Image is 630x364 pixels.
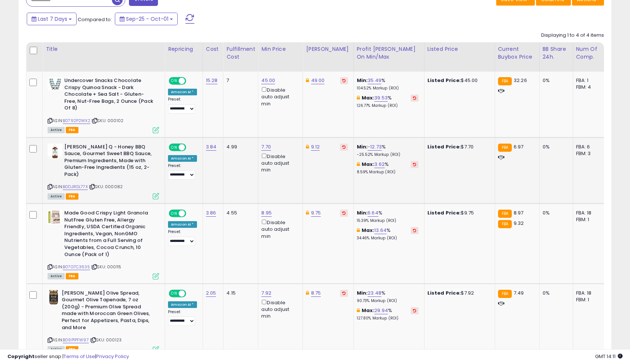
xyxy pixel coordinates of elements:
[168,97,197,114] div: Preset:
[357,228,360,233] i: This overrides the store level max markup for this listing
[64,144,155,180] b: [PERSON_NAME] Q - Honey BBQ Sauce, Gourmet Sweet BBQ Sauce, Premium Ingredients, Made with Gluten...
[357,227,419,241] div: %
[576,144,601,150] div: FBA: 6
[311,143,320,151] a: 9.12
[91,264,121,270] span: | SKU: 000115
[543,210,567,216] div: 0%
[357,289,368,296] b: Min:
[261,143,271,151] a: 7.70
[374,161,385,168] a: 3.62
[595,353,623,360] span: 2025-10-9 14:11 GMT
[48,77,159,132] div: ASIN:
[64,210,155,260] b: Made Good Crispy Light Granola NutFree Gluten Free, Allergy Friendly, USDA Certified Organic Ingr...
[427,143,461,150] b: Listed Price:
[368,209,378,217] a: 6.64
[66,273,78,279] span: FBA
[226,45,255,61] div: Fulfillment Cost
[48,290,60,305] img: 41GKsvMDV9L._SL40_.jpg
[63,337,89,343] a: B09P1PFW97
[7,353,129,360] div: seller snap | |
[185,210,197,217] span: OFF
[357,152,419,157] p: -25.52% Markup (ROI)
[576,296,601,303] div: FBM: 1
[362,307,375,314] b: Max:
[168,309,197,326] div: Preset:
[353,42,424,72] th: The percentage added to the cost of goods (COGS) that forms the calculator for Min & Max prices.
[357,298,419,304] p: 90.73% Markup (ROI)
[261,218,297,240] div: Disable auto adjust min
[543,77,567,84] div: 0%
[357,316,419,321] p: 127.80% Markup (ROI)
[357,161,419,175] div: %
[89,184,123,190] span: | SKU: 000082
[64,77,155,114] b: Undercover Snacks Chocolate Crispy Quinoa Snack - Dark Chocolate + Sea Salt - Gluten-Free, Nut-Fr...
[66,193,78,200] span: FBA
[541,32,604,39] div: Displaying 1 to 4 of 4 items
[168,163,197,180] div: Preset:
[115,13,178,25] button: Sep-25 - Oct-01
[226,144,252,150] div: 4.99
[206,289,216,297] a: 2.05
[374,227,387,234] a: 13.64
[357,307,419,321] div: %
[514,77,527,84] span: 32.26
[96,353,129,360] a: Privacy Policy
[261,86,297,107] div: Disable auto adjust min
[91,118,123,124] span: | SKU: 000102
[48,210,159,279] div: ASIN:
[78,16,112,23] span: Compared to:
[357,95,419,108] div: %
[427,289,461,296] b: Listed Price:
[543,290,567,296] div: 0%
[357,45,421,61] div: Profit [PERSON_NAME] on Min/Max
[168,45,200,53] div: Repricing
[48,210,62,224] img: 51jQrqsGd9L._SL40_.jpg
[48,144,159,199] div: ASIN:
[427,144,489,150] div: $7.70
[226,210,252,216] div: 4.55
[357,210,419,223] div: %
[427,290,489,296] div: $7.92
[357,290,419,304] div: %
[357,143,368,150] b: Min:
[413,229,416,232] i: Revert to store-level Max Markup
[543,45,570,61] div: BB Share 24h.
[357,86,419,91] p: 104.52% Markup (ROI)
[261,77,275,84] a: 45.00
[362,94,375,101] b: Max:
[357,103,419,108] p: 126.77% Markup (ROI)
[48,77,62,90] img: 51YfmgZThyL._SL40_.jpg
[368,77,381,84] a: 35.49
[357,218,419,223] p: 15.39% Markup (ROI)
[368,143,382,151] a: -12.73
[185,290,197,296] span: OFF
[7,353,35,360] strong: Copyright
[27,13,77,25] button: Last 7 Days
[48,273,65,279] span: All listings currently available for purchase on Amazon
[48,127,65,133] span: All listings currently available for purchase on Amazon
[62,290,152,333] b: [PERSON_NAME] Olive Spread, Gourmet Olive Tapenade, 7 oz (200g) - Premium Olive Spread made with ...
[226,290,252,296] div: 4.15
[226,77,252,84] div: 7
[63,184,88,190] a: B0DJRGL77X
[514,289,524,296] span: 7.49
[261,298,297,320] div: Disable auto adjust min
[576,84,601,91] div: FBM: 4
[185,144,197,150] span: OFF
[126,15,168,23] span: Sep-25 - Oct-01
[514,220,524,227] span: 9.32
[206,143,217,151] a: 3.84
[357,144,419,157] div: %
[368,289,381,297] a: 23.48
[498,77,512,85] small: FBA
[64,353,95,360] a: Terms of Use
[427,45,492,53] div: Listed Price
[357,77,368,84] b: Min:
[357,209,368,216] b: Min:
[576,77,601,84] div: FBA: 1
[374,94,388,102] a: 39.53
[168,155,197,162] div: Amazon AI *
[46,45,162,53] div: Title
[362,227,375,234] b: Max:
[498,210,512,218] small: FBA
